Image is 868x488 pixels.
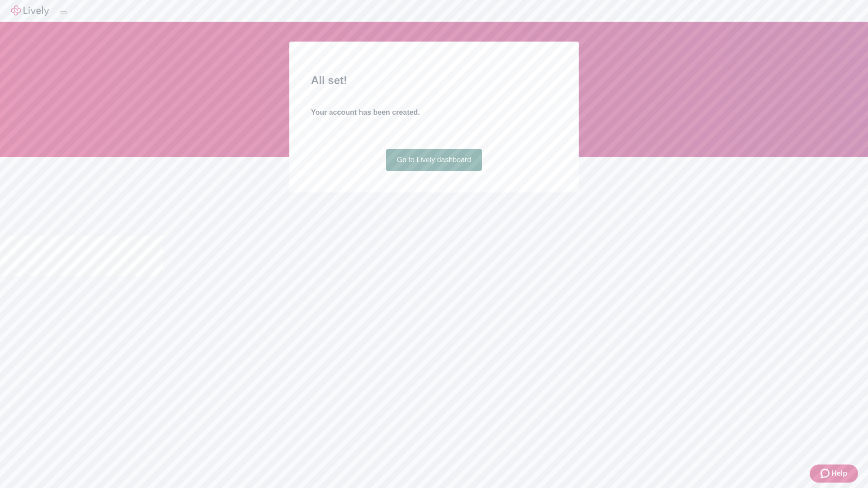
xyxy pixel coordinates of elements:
[810,465,858,483] button: Zendesk support iconHelp
[821,468,831,479] svg: Zendesk support icon
[831,468,847,479] span: Help
[11,5,49,16] img: Lively
[60,11,67,14] button: Log out
[311,107,557,118] h4: Your account has been created.
[386,149,482,171] a: Go to Lively dashboard
[311,72,557,89] h2: All set!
